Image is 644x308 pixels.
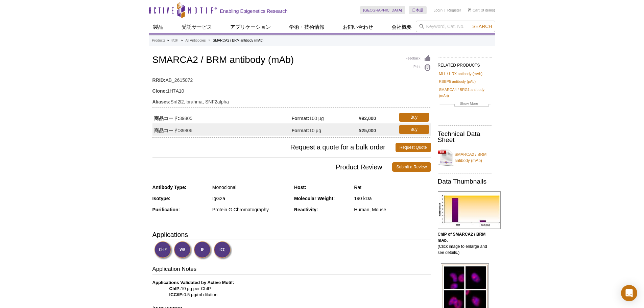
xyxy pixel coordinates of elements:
[438,232,486,243] b: ChIP of SMARCA2 / BRM mAb.
[292,127,309,134] strong: Format:
[152,230,431,240] h3: Applications
[439,78,476,85] a: RBBP5 antibody (pAb)
[292,123,359,136] td: 10 µg
[360,6,406,14] a: [GEOGRAPHIC_DATA]
[339,21,377,33] a: お問い合わせ
[152,88,167,94] strong: Clone:
[152,143,396,152] span: Request a quote for a bulk order
[152,95,431,105] td: Snf2l2, brahma, SNF2alpha
[285,21,329,33] a: 学術・技術情報
[194,241,212,260] img: Immunofluorescence Validated
[208,39,210,42] li: »
[294,196,335,201] strong: Molecular Weight:
[213,39,264,42] li: SMARCA2 / BRM antibody (mAb)
[169,292,184,297] strong: ICC/IF:
[439,71,483,77] a: MLL / HRX antibody (mAb)
[152,162,392,172] span: Product Review
[396,143,431,152] a: Request Quote
[154,127,180,134] strong: 商品コード:
[152,196,171,201] strong: Isotype:
[152,280,431,298] p: 10 µg per ChIP 0.5 µg/ml dilution
[152,77,166,83] strong: RRID:
[445,6,446,14] li: |
[152,207,180,212] strong: Purification:
[354,207,431,213] div: Human, Mouse
[621,285,637,301] div: Open Intercom Messenger
[416,21,495,32] input: Keyword, Cat. No.
[438,57,492,70] h2: RELATED PRODUCTS
[292,111,359,123] td: 100 µg
[152,73,431,84] td: AB_2615072
[399,113,429,122] a: Buy
[294,207,318,212] strong: Reactivity:
[177,21,216,33] a: 受託サービス
[294,185,306,190] strong: Host:
[152,38,165,44] a: Products
[292,115,309,121] strong: Format:
[447,8,461,13] a: Register
[438,179,492,185] h2: Data Thumbnails
[152,123,292,136] td: 39806
[212,195,289,202] div: IgG2a
[406,55,431,62] a: Feedback
[174,241,192,260] img: Western Blot Validated
[152,111,292,123] td: 39805
[220,8,288,14] h2: Enabling Epigenetics Research
[149,21,167,33] a: 製品
[169,286,181,291] strong: ChIP:
[354,184,431,190] div: Rat
[226,21,275,33] a: アプリケーション
[438,231,492,256] p: (Click image to enlarge and see details.)
[438,191,501,229] img: SMARCA2 / BRM antibody (mAb) tested by ChIP.
[387,21,416,33] a: 会社概要
[438,147,492,168] a: SMARCA2 / BRM antibody (mAb)
[406,64,431,71] a: Print
[152,84,431,95] td: 1H7A10
[214,241,232,260] img: Immunocytochemistry Validated
[152,185,187,190] strong: Antibody Type:
[167,39,169,42] li: »
[433,8,443,13] a: Login
[154,115,180,121] strong: 商品コード:
[468,8,471,11] img: Your Cart
[359,127,376,134] strong: ¥25,000
[468,8,480,13] a: Cart
[171,38,178,44] a: 抗体
[439,100,491,108] a: Show More
[392,162,431,172] a: Submit a Review
[438,131,492,143] h2: Technical Data Sheet
[470,23,494,29] button: Search
[439,87,491,99] a: SMARCA4 / BRG1 antibody (mAb)
[399,125,429,134] a: Buy
[212,207,289,213] div: Protein G Chromatography
[152,280,234,285] b: Applications Validated by Active Motif:
[409,6,427,14] a: 日本語
[354,195,431,202] div: 190 kDa
[152,99,171,105] strong: Aliases:
[185,38,206,44] a: All Antibodies
[181,39,183,42] li: »
[468,6,495,14] li: (0 items)
[152,55,431,66] h1: SMARCA2 / BRM antibody (mAb)
[472,24,492,29] span: Search
[154,241,173,260] img: ChIP Validated
[359,115,376,121] strong: ¥92,000
[212,184,289,190] div: Monoclonal
[152,265,431,275] h3: Application Notes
